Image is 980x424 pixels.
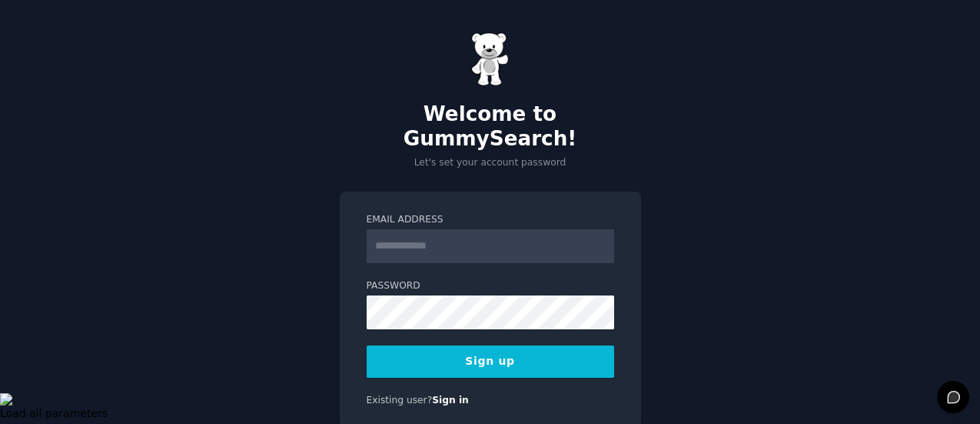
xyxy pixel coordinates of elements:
p: Let's set your account password [340,156,641,170]
label: Email Address [367,213,614,227]
h2: Welcome to GummySearch! [340,102,641,151]
img: Gummy Bear [471,32,510,86]
label: Password [367,279,614,293]
span: Existing user? [367,395,433,406]
a: Sign in [432,395,469,406]
button: Sign up [367,346,614,378]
